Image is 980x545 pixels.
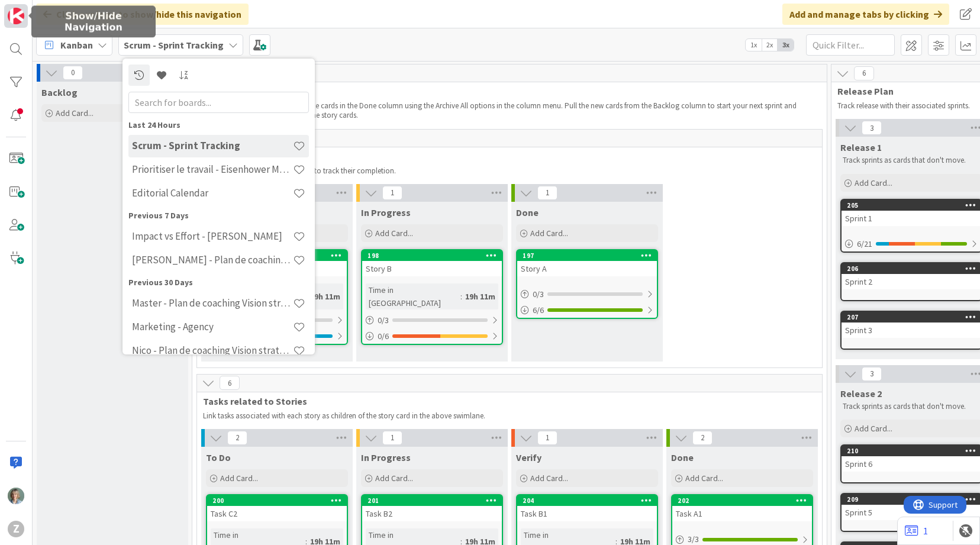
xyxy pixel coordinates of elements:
div: 201 [362,495,502,506]
span: Sprint Backlog (Stories) [203,150,807,162]
div: Time in [GEOGRAPHIC_DATA] [366,283,460,309]
p: Track sprints as cards that don't move. [843,156,980,165]
div: Previous 7 Days [128,209,309,222]
div: Previous 30 Days [128,276,309,289]
span: Release 1 [840,141,882,153]
span: 6 / 6 [533,304,544,317]
div: 204Task B1 [517,495,657,521]
div: 6/6 [517,303,657,318]
div: 197 [523,251,657,260]
input: Search for boards... [128,92,309,113]
h4: Scrum - Sprint Tracking [132,140,293,151]
p: Track release with their associated sprints. [837,101,977,111]
div: 197Story A [517,250,657,276]
span: Add Card... [220,473,258,483]
div: 19h 11m [307,290,343,303]
span: Add Card... [56,108,94,118]
div: 201 [367,496,502,505]
span: Add Card... [375,473,413,483]
span: Done [671,452,694,463]
span: Add Card... [530,228,568,238]
div: 200 [207,495,347,506]
span: 2x [762,39,778,51]
b: Scrum - Sprint Tracking [124,39,224,51]
span: 0 [63,66,83,80]
div: Add and manage tabs by clicking [782,4,949,25]
span: Add Card... [685,473,723,483]
div: 201Task B2 [362,495,502,521]
div: 0/3 [362,313,502,328]
div: 198Story B [362,250,502,276]
span: 6 / 21 [857,238,872,250]
div: Story B [362,261,502,276]
h4: Prioritiser le travail - Eisenhower Matrix [132,163,293,175]
div: 198 [367,251,502,260]
span: To Do [206,452,231,463]
span: 3 [862,121,882,135]
div: Task B1 [517,506,657,521]
span: 2 [692,431,713,445]
span: Release Plan [837,85,976,97]
span: Tasks related to Stories [203,395,807,407]
div: 198 [362,250,502,261]
span: 1 [382,431,402,445]
span: Current Sprint [198,85,812,97]
span: 6 [220,376,240,390]
h4: [PERSON_NAME] - Plan de coaching Vision stratégique (OKR) [132,254,293,266]
img: ZL [8,488,24,504]
span: 0 / 6 [378,330,389,343]
div: Story A [517,261,657,276]
p: Track sprints as cards that don't move. [843,402,980,411]
span: Add Card... [855,423,892,434]
span: Support [25,2,54,16]
span: Add Card... [855,178,892,188]
p: Show stories selected for the sprint to track their completion. [203,166,811,176]
span: Verify [516,452,541,463]
a: 1 [905,524,928,538]
span: Backlog [41,86,78,98]
div: 204 [517,495,657,506]
h5: Show/Hide Navigation [36,11,151,33]
span: 1 [537,431,557,445]
span: Release 2 [840,388,882,399]
div: 202Task A1 [672,495,812,521]
p: Link tasks associated with each story as children of the story card in the above swimlane. [203,411,811,421]
div: 200Task C2 [207,495,347,521]
span: In Progress [361,207,411,218]
div: 197 [517,250,657,261]
span: 2 [227,431,247,445]
div: 202 [678,496,812,505]
div: Task B2 [362,506,502,521]
div: 202 [672,495,812,506]
h4: Nico - Plan de coaching Vision stratégique (OKR) [132,344,293,356]
div: 19h 11m [462,290,498,303]
span: 1 [382,186,402,200]
h4: Editorial Calendar [132,187,293,199]
p: At the end of the Sprint, archive all the cards in the Done column using the Archive All options ... [198,101,807,121]
div: 0/3 [517,287,657,302]
div: 0/6 [362,329,502,344]
div: Task C2 [207,506,347,521]
h4: Marketing - Agency [132,321,293,333]
div: 200 [212,496,347,505]
span: 6 [854,66,874,80]
div: Click our logo to show/hide this navigation [36,4,249,25]
div: Last 24 Hours [128,119,309,131]
span: Kanban [60,38,93,52]
img: Visit kanbanzone.com [8,8,24,24]
span: Add Card... [375,228,413,238]
span: 3 [862,367,882,381]
div: 204 [523,496,657,505]
div: Task A1 [672,506,812,521]
span: 0 / 3 [533,288,544,301]
span: 0 / 3 [378,314,389,327]
span: In Progress [361,452,411,463]
span: 3x [778,39,794,51]
h4: Master - Plan de coaching Vision stratégique (OKR) [132,297,293,309]
input: Quick Filter... [806,34,895,56]
span: : [460,290,462,303]
div: Z [8,521,24,537]
span: Done [516,207,539,218]
span: 1 [537,186,557,200]
span: 1x [746,39,762,51]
